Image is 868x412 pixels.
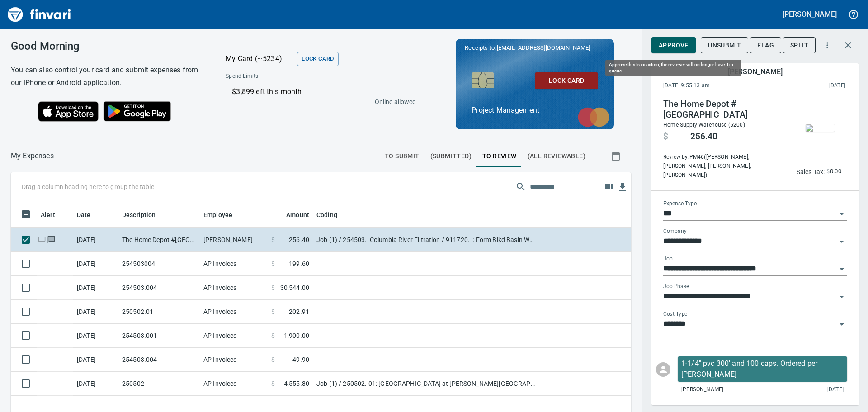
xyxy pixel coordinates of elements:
td: 254503.004 [118,276,200,300]
p: 1-1/4" pvc 300' and 100 caps. Ordered per [PERSON_NAME] [681,358,844,380]
span: To Review [482,151,517,162]
label: Company [663,228,687,234]
h6: You can also control your card and submit expenses from our iPhone or Android application. [11,64,203,89]
td: [PERSON_NAME] [200,228,268,252]
span: Split [790,40,808,51]
p: Project Management [472,105,598,116]
button: Choose columns to display [602,180,616,194]
span: Home Supply Warehouse (5200) [663,122,745,128]
button: Open [835,208,848,220]
span: $ [271,307,275,316]
span: Description [122,209,156,220]
button: Approve [651,37,696,54]
span: 256.40 [690,131,717,142]
button: Open [835,263,848,275]
td: 254503.004 [118,348,200,372]
p: Drag a column heading here to group the table [22,182,154,191]
span: Online transaction [37,237,47,242]
p: Sales Tax: [797,167,825,176]
button: Show transactions within a particular date range [602,145,631,167]
span: 1,900.00 [284,331,309,340]
span: $ [271,379,275,388]
h5: [PERSON_NAME] [783,9,837,19]
span: Date [77,209,103,220]
button: Sales Tax:$0.00 [794,165,844,179]
span: Amount [274,209,309,220]
td: The Home Depot #[GEOGRAPHIC_DATA] [118,228,200,252]
button: [PERSON_NAME] [780,7,839,21]
td: AP Invoices [200,372,268,396]
button: Open [835,235,848,248]
p: My Expenses [11,151,54,161]
span: 4,555.80 [284,379,309,388]
p: My Card (···5234) [226,53,293,64]
span: Has messages [47,237,56,242]
td: 254503.001 [118,324,200,348]
span: Coding [316,209,337,220]
img: receipts%2Ftapani%2F2025-09-26%2FNEsw9X4wyyOGIebisYSa9hDywWp2__htBQ8yweROYOPY3ovEbW_2.jpg [806,124,835,132]
img: Finvari [5,4,73,25]
span: 202.91 [289,307,309,316]
span: [PERSON_NAME] [681,385,723,394]
button: Split [783,37,816,54]
td: 250502 [118,372,200,396]
label: Job [663,256,673,261]
p: Receipts to: [465,43,605,52]
td: AP Invoices [200,324,268,348]
span: Description [122,209,168,220]
button: Unsubmit [701,37,748,54]
nav: breadcrumb [11,151,54,161]
span: $ [663,131,668,142]
span: $ [271,235,275,244]
td: AP Invoices [200,276,268,300]
button: Close transaction [837,34,859,56]
span: Flag [757,40,774,51]
span: $ [826,166,830,177]
td: AP Invoices [200,300,268,324]
span: Lock Card [542,75,591,86]
span: Lock Card [302,54,334,64]
td: Job (1) / 250502. 01: [GEOGRAPHIC_DATA] at [PERSON_NAME][GEOGRAPHIC_DATA] Structures / 93134. .: ... [313,372,539,396]
span: Employee [203,209,232,220]
td: AP Invoices [200,252,268,276]
span: Amount [286,209,309,220]
span: 0.00 [830,166,842,177]
button: Download table [616,180,629,194]
img: Download on the App Store [38,101,99,122]
button: Lock Card [297,52,338,66]
button: Open [835,290,848,303]
span: Alert [41,209,55,220]
td: Job (1) / 254503.: Columbia River Filtration / 911720. .: Form Blkd Basin Walls / 5: Other [313,228,539,252]
span: 256.40 [289,235,309,244]
span: This charge was settled by the merchant and appears on the 2025/10/04 statement. [769,81,845,90]
span: $ [271,283,275,292]
td: AP Invoices [200,348,268,372]
td: [DATE] [73,276,118,300]
button: Open [835,318,848,331]
p: $3,899 left this month [232,86,415,97]
span: To Submit [385,151,420,162]
td: 250502.01 [118,300,200,324]
label: Cost Type [663,311,688,317]
span: 30,544.00 [280,283,309,292]
span: $ [271,259,275,268]
td: [DATE] [73,324,118,348]
span: Alert [41,209,67,220]
span: Employee [203,209,244,220]
td: [DATE] [73,252,118,276]
span: (Submitted) [430,151,472,162]
td: [DATE] [73,372,118,396]
span: $ [271,355,275,364]
span: [EMAIL_ADDRESS][DOMAIN_NAME] [496,43,591,52]
img: Get it on Google Play [99,96,176,126]
h3: Good Morning [11,40,203,52]
span: Review by: PM46 ([PERSON_NAME], [PERSON_NAME], [PERSON_NAME], [PERSON_NAME]) [663,153,786,180]
span: Spend Limits [226,72,336,81]
span: [DATE] 9:55:13 am [663,81,769,90]
h4: The Home Depot #[GEOGRAPHIC_DATA] [663,99,786,120]
td: 254503004 [118,252,200,276]
span: Coding [316,209,349,220]
p: Online allowed [218,97,416,106]
span: [DATE] [827,385,844,394]
h5: [PERSON_NAME] [728,67,782,76]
